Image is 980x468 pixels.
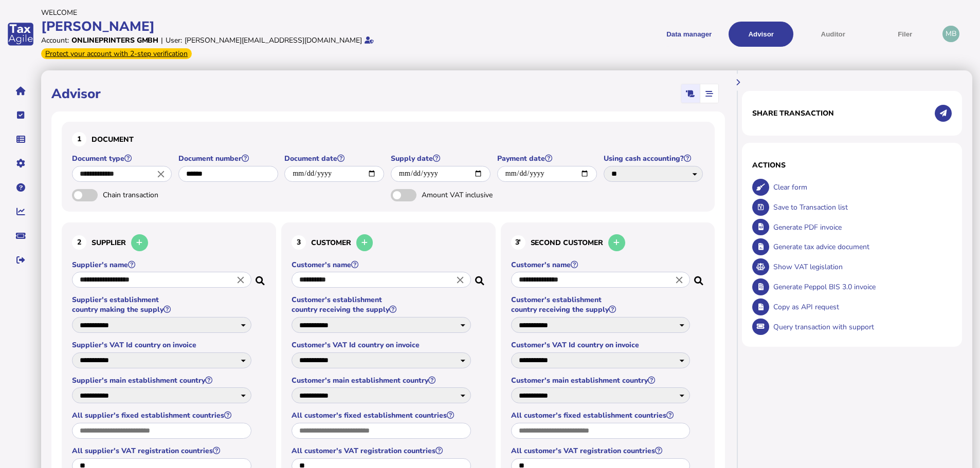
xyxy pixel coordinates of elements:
label: Document date [284,154,386,163]
i: Close [674,274,685,286]
h3: Supplier [72,233,266,253]
label: Customer's establishment country receiving the supply [292,295,473,314]
h3: second customer [511,233,705,253]
div: 2 [72,235,86,250]
div: From Oct 1, 2025, 2-step verification will be required to login. Set it up now... [41,48,192,59]
button: Manage settings [10,153,31,174]
label: Customer's name [292,260,473,270]
button: Add a new thirdpary to the database [608,234,625,251]
i: Data manager [16,139,25,140]
div: User: [166,35,182,45]
div: Profile settings [942,26,959,43]
button: Add a new supplier to the database [131,234,148,251]
span: Chain transaction [103,190,211,200]
i: Search for a dummy customer [475,273,485,282]
label: Using cash accounting? [604,154,705,163]
span: Amount VAT inclusive [422,190,530,200]
app-field: Select a document type [72,154,173,189]
label: Customer's VAT Id country on invoice [292,340,473,350]
mat-button-toggle: Classic scrolling page view [681,84,700,103]
label: All supplier's fixed establishment countries [72,410,253,420]
button: Data manager [10,128,31,150]
i: Search a customer in the database [694,273,704,282]
button: Raise a support ticket [10,225,31,247]
button: Shows a dropdown of VAT Advisor options [729,22,793,47]
label: Customer's main establishment country [511,376,692,385]
div: Save to Transaction list [771,197,952,217]
div: Onlineprinters GmbH [71,35,158,45]
div: 3 [292,235,306,250]
label: Customer's name [511,260,692,270]
div: Welcome [41,8,487,17]
label: Customer's VAT Id country on invoice [511,340,692,350]
label: Document number [178,154,280,163]
h1: Share transaction [752,108,834,118]
label: Supplier's VAT Id country on invoice [72,340,253,350]
label: All customer's VAT registration countries [511,446,692,456]
label: Document type [72,154,173,163]
button: Clear form data from invoice panel [752,179,769,196]
h3: Document [72,132,704,146]
i: Email verified [365,36,374,44]
div: Generate PDF invoice [771,217,952,237]
div: 3' [511,235,525,250]
label: All customer's VAT registration countries [292,446,473,456]
button: Generate pdf [752,219,769,236]
div: Generate tax advice document [771,237,952,257]
div: 1 [72,132,86,146]
button: Filer [873,22,937,47]
button: Query transaction with support [752,319,769,335]
button: Home [10,80,31,102]
button: Tasks [10,104,31,126]
label: Payment date [497,154,598,163]
div: Copy as API request [771,297,952,317]
label: All supplier's VAT registration countries [72,446,253,456]
button: Save transaction [752,199,769,216]
label: All customer's fixed establishment countries [511,410,692,420]
menu: navigate products [492,22,938,47]
label: Customer's establishment country receiving the supply [511,295,692,314]
div: [PERSON_NAME] [41,17,487,35]
h1: Actions [752,160,952,170]
i: Close [455,274,466,286]
button: Hide [730,74,747,91]
button: Auditor [801,22,865,47]
button: Show VAT legislation [752,258,769,275]
button: Copy data as API request body to clipboard [752,298,769,315]
div: Query transaction with support [771,317,952,337]
button: Shows a dropdown of Data manager options [657,22,721,47]
button: Help pages [10,177,31,198]
label: Supplier's name [72,260,253,270]
button: Generate tax advice document [752,238,769,255]
label: Supplier's establishment country making the supply [72,295,253,314]
div: Account: [41,35,69,45]
i: Close [235,274,246,286]
div: | [161,35,163,45]
mat-button-toggle: Stepper view [700,84,718,103]
button: Sign out [10,249,31,271]
h3: Customer [292,233,485,253]
i: Close [155,168,167,179]
label: Supply date [391,154,492,163]
div: [PERSON_NAME][EMAIL_ADDRESS][DOMAIN_NAME] [185,35,362,45]
label: All customer's fixed establishment countries [292,410,473,420]
div: Show VAT legislation [771,257,952,277]
div: Generate Peppol BIS 3.0 invoice [771,277,952,297]
label: Supplier's main establishment country [72,376,253,385]
i: Search for a dummy seller [256,273,266,282]
button: Insights [10,201,31,222]
div: Clear form [771,177,952,197]
button: Add a new customer to the database [356,234,373,251]
h1: Advisor [51,85,101,103]
label: Customer's main establishment country [292,376,473,385]
button: Share transaction [935,105,952,122]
